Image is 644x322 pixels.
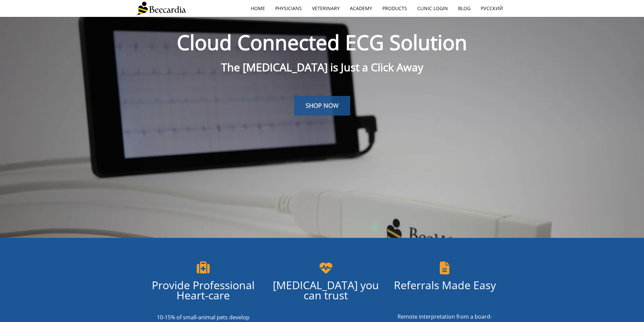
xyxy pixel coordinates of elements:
span: Referrals Made Easy [394,278,496,292]
a: Blog [453,1,476,16]
a: Clinic Login [412,1,453,16]
img: Beecardia [136,2,186,15]
a: Academy [345,1,377,16]
span: Provide Professional Heart-care [152,278,255,302]
span: The [MEDICAL_DATA] is Just a Click Away [221,60,423,74]
span: Cloud Connected ECG Solution [177,28,467,56]
a: Products [377,1,412,16]
a: SHOP NOW [294,96,350,116]
span: [MEDICAL_DATA] you can trust [273,278,379,302]
a: home [246,1,270,16]
a: Русский [476,1,508,16]
a: Veterinary [307,1,345,16]
span: SHOP NOW [306,101,339,109]
a: Physicians [270,1,307,16]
